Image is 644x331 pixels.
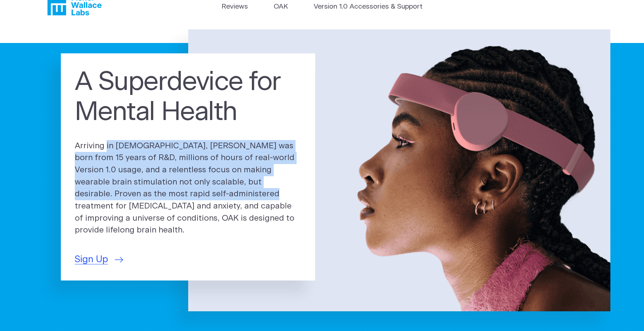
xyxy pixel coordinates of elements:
a: Reviews [221,2,248,12]
span: Sign Up [75,253,108,267]
a: Version 1.0 Accessories & Support [314,2,423,12]
a: OAK [274,2,288,12]
a: Sign Up [75,253,123,267]
p: Arriving in [DEMOGRAPHIC_DATA], [PERSON_NAME] was born from 15 years of R&D, millions of hours of... [75,140,302,237]
h1: A Superdevice for Mental Health [75,67,302,127]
